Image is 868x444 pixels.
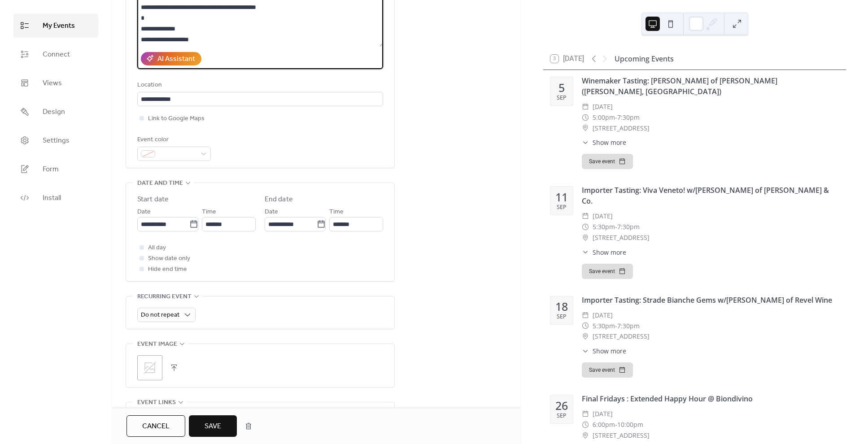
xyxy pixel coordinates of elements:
div: Final Fridays : Extended Happy Hour @ Biondivino [582,393,839,404]
span: Date [137,207,151,218]
div: Sep [557,413,567,419]
a: Connect [13,42,98,66]
span: [STREET_ADDRESS] [593,123,650,134]
span: Design [43,107,65,118]
button: AI Assistant [141,52,201,65]
button: ​Show more [582,248,626,257]
span: [DATE] [593,310,613,321]
span: 7:30pm [617,321,640,331]
span: Install [43,193,61,204]
a: Settings [13,128,98,152]
div: ​ [582,232,589,243]
span: [DATE] [593,211,613,222]
div: ​ [582,222,589,232]
a: Form [13,157,98,181]
div: ​ [582,409,589,419]
span: Show more [593,138,626,147]
a: Design [13,100,98,124]
div: Start date [137,194,169,205]
span: 5:00pm [593,112,615,123]
div: ; [137,355,162,380]
span: Connect [43,49,70,60]
span: Hide end time [148,264,187,275]
div: 11 [555,192,568,203]
span: My Events [43,21,75,31]
div: ​ [582,346,589,356]
span: Date and time [137,178,183,189]
div: ​ [582,310,589,321]
button: Save event [582,154,633,169]
span: [STREET_ADDRESS] [593,331,650,342]
span: Form [43,164,59,175]
span: - [615,419,617,430]
div: ​ [582,331,589,342]
div: Sep [557,314,567,320]
div: ​ [582,430,589,441]
span: Recurring event [137,292,192,302]
div: Location [137,80,381,91]
div: ​ [582,138,589,147]
span: [DATE] [593,101,613,112]
div: Event color [137,135,209,145]
button: Save event [582,264,633,279]
span: 7:30pm [617,112,640,123]
span: [STREET_ADDRESS] [593,232,650,243]
a: Install [13,186,98,210]
div: Importer Tasting: Viva Veneto! w/[PERSON_NAME] of [PERSON_NAME] & Co. [582,185,839,206]
span: - [615,112,617,123]
span: [STREET_ADDRESS] [593,430,650,441]
div: 5 [558,82,565,93]
span: - [615,222,617,232]
div: ​ [582,419,589,430]
button: Cancel [126,415,185,437]
span: Save [205,421,221,432]
div: ​ [582,321,589,331]
div: ​ [582,123,589,134]
div: 26 [555,400,568,411]
span: Settings [43,135,70,146]
div: Winemaker Tasting: [PERSON_NAME] of [PERSON_NAME] ([PERSON_NAME], [GEOGRAPHIC_DATA]) [582,75,839,97]
span: Show more [593,346,626,356]
div: ​ [582,112,589,123]
span: Do not repeat [141,309,179,321]
div: 18 [555,301,568,312]
div: AI Assistant [157,54,195,65]
button: Save event [582,362,633,378]
div: Sep [557,95,567,101]
div: Upcoming Events [615,53,674,64]
span: 5:30pm [593,222,615,232]
span: Date [265,207,278,218]
span: Link to Google Maps [148,113,205,124]
div: ​ [582,101,589,112]
span: Show date only [148,253,190,264]
button: ​Show more [582,346,626,356]
span: 10:00pm [617,419,643,430]
span: 5:30pm [593,321,615,331]
a: My Events [13,13,98,38]
span: Views [43,78,62,89]
span: Time [329,207,344,218]
span: 7:30pm [617,222,640,232]
span: 6:00pm [593,419,615,430]
div: Importer Tasting: Strade Bianche Gems w/[PERSON_NAME] of Revel Wine [582,295,839,305]
a: Views [13,71,98,95]
div: ​ [582,248,589,257]
div: End date [265,194,293,205]
span: [DATE] [593,409,613,419]
span: All day [148,243,166,253]
span: Event image [137,339,177,350]
span: Show more [593,248,626,257]
span: Cancel [142,421,170,432]
button: ​Show more [582,138,626,147]
div: Sep [557,205,567,210]
div: ​ [582,211,589,222]
span: Time [202,207,216,218]
span: - [615,321,617,331]
button: Save [189,415,237,437]
span: Event links [137,397,176,408]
